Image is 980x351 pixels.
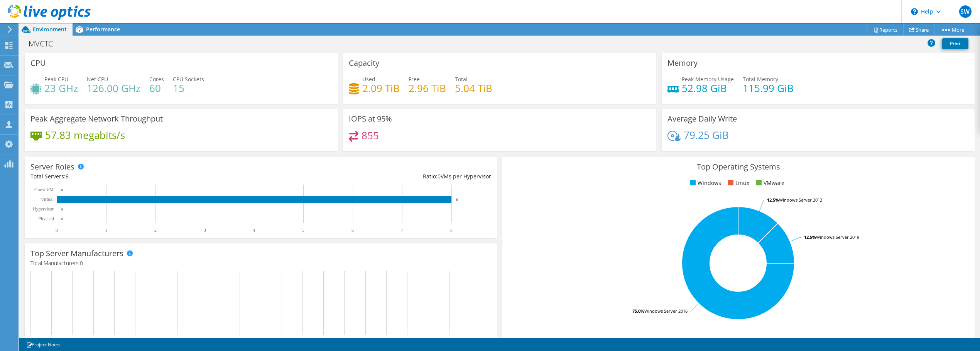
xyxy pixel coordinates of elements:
[253,228,255,233] text: 4
[816,234,859,240] tspan: Windows Server 2019
[61,207,63,211] text: 0
[21,340,66,349] a: Project Notes
[684,131,729,139] h4: 79.25 GiB
[33,206,54,212] text: Hypervisor
[41,197,54,202] text: Virtual
[743,84,794,92] h4: 115.99 GiB
[261,172,491,181] div: Ratio: VMs per Hypervisor
[33,26,67,33] span: Environment
[409,84,446,92] h4: 2.96 TiB
[726,179,749,187] li: Linux
[455,84,492,92] h4: 5.04 TiB
[959,5,972,18] span: SW
[456,198,458,202] text: 8
[34,187,54,192] text: Guest VM
[644,308,688,314] tspan: Windows Server 2016
[30,172,261,181] div: Total Servers:
[779,197,822,203] tspan: Windows Server 2012
[667,115,737,123] h3: Average Daily Write
[632,308,644,314] tspan: 75.0%
[25,39,65,48] h1: MVCTC
[754,179,784,187] li: VMware
[934,24,970,36] a: More
[401,228,403,233] text: 7
[87,84,140,92] h4: 126.00 GHz
[351,228,354,233] text: 6
[44,75,68,83] span: Peak CPU
[173,75,204,83] span: CPU Sockets
[767,197,779,203] tspan: 12.5%
[30,163,74,171] h3: Server Roles
[362,75,375,83] span: Used
[903,24,935,36] a: Share
[38,216,54,221] text: Physical
[302,228,304,233] text: 5
[30,259,491,267] h4: Total Manufacturers:
[688,179,721,187] li: Windows
[80,259,83,267] span: 0
[409,75,420,83] span: Free
[154,228,157,233] text: 2
[87,75,108,83] span: Net CPU
[743,75,778,83] span: Total Memory
[44,84,78,92] h4: 23 GHz
[61,217,63,221] text: 0
[450,228,453,233] text: 8
[149,75,164,83] span: Cores
[105,228,107,233] text: 1
[349,59,379,67] h3: Capacity
[362,84,400,92] h4: 2.09 TiB
[66,173,69,180] span: 8
[45,131,125,139] h4: 57.83 megabits/s
[204,228,206,233] text: 3
[682,84,734,92] h4: 52.98 GiB
[667,59,698,67] h3: Memory
[682,75,734,83] span: Peak Memory Usage
[349,115,392,123] h3: IOPS at 95%
[942,38,968,49] a: Print
[508,163,969,171] h3: Top Operating Systems
[30,115,163,123] h3: Peak Aggregate Network Throughput
[61,188,63,192] text: 0
[911,8,918,15] svg: \n
[362,131,379,140] h4: 855
[173,84,204,92] h4: 15
[30,59,46,67] h3: CPU
[455,75,468,83] span: Total
[86,26,120,33] span: Performance
[867,24,904,36] a: Reports
[56,228,58,233] text: 0
[804,234,816,240] tspan: 12.5%
[149,84,164,92] h4: 60
[30,249,123,258] h3: Top Server Manufacturers
[438,173,441,180] span: 0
